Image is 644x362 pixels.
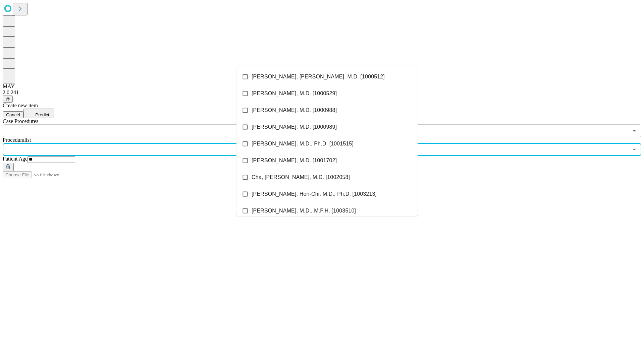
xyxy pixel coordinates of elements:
[3,156,28,162] span: Patient Age
[23,109,54,118] button: Predict
[630,126,639,135] button: Open
[5,97,10,102] span: @
[252,73,385,81] span: [PERSON_NAME], [PERSON_NAME], M.D. [1000512]
[252,190,377,198] span: [PERSON_NAME], Hon-Chi, M.D., Ph.D. [1003213]
[6,112,20,117] span: Cancel
[252,123,337,131] span: [PERSON_NAME], M.D. [1000989]
[3,89,641,96] div: 2.0.241
[252,89,337,98] span: [PERSON_NAME], M.D. [1000529]
[630,145,639,154] button: Close
[252,173,350,181] span: Cha, [PERSON_NAME], M.D. [1002058]
[3,137,31,143] span: Proceduralist
[3,118,38,124] span: Scheduled Procedure
[3,111,23,118] button: Cancel
[252,207,356,215] span: [PERSON_NAME], M.D., M.P.H. [1003510]
[252,140,354,148] span: [PERSON_NAME], M.D., Ph.D. [1001515]
[3,83,641,89] div: MAY
[252,157,337,165] span: [PERSON_NAME], M.D. [1001702]
[35,112,49,117] span: Predict
[3,103,38,108] span: Create new item
[3,96,13,103] button: @
[252,106,337,114] span: [PERSON_NAME], M.D. [1000988]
